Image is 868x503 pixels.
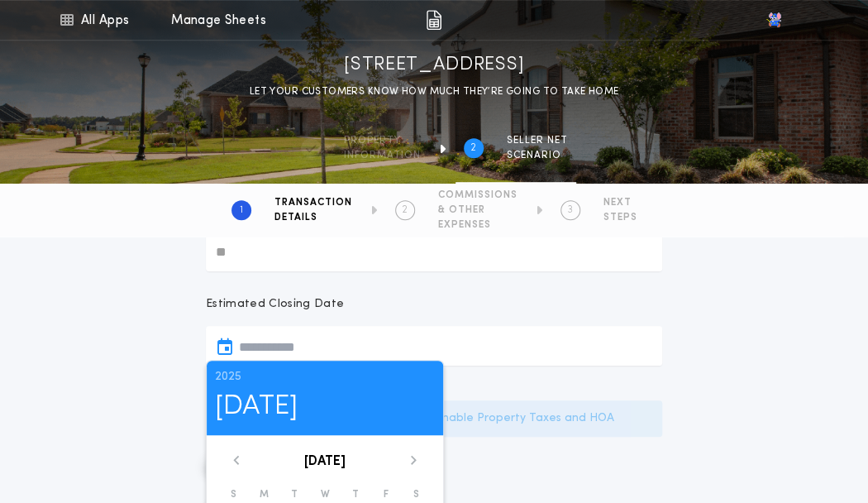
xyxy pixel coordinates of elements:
[438,218,517,232] span: EXPENSES
[567,204,573,217] h2: 3
[240,204,243,217] h2: 1
[344,149,421,162] span: information
[470,141,476,155] h2: 2
[438,204,517,217] span: & OTHER
[344,134,421,147] span: Property
[426,10,441,30] img: img
[438,189,517,202] span: COMMISSIONS
[206,296,662,313] p: Estimated Closing Date
[274,196,352,209] span: TRANSACTION
[507,149,568,162] span: SCENARIO
[344,52,524,79] h1: [STREET_ADDRESS]
[250,84,619,100] p: LET YOUR CUSTOMERS KNOW HOW MUCH THEY’RE GOING TO TAKE HOME
[603,211,637,224] span: STEPS
[507,134,568,147] span: SELLER NET
[402,204,408,217] h2: 2
[603,196,637,209] span: NEXT
[206,232,662,271] input: Existing Loan Payoff
[765,12,782,28] img: vs-icon
[215,386,435,428] h1: [DATE]
[304,451,346,471] button: [DATE]
[274,211,352,224] span: DETAILS
[215,369,435,386] p: 2025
